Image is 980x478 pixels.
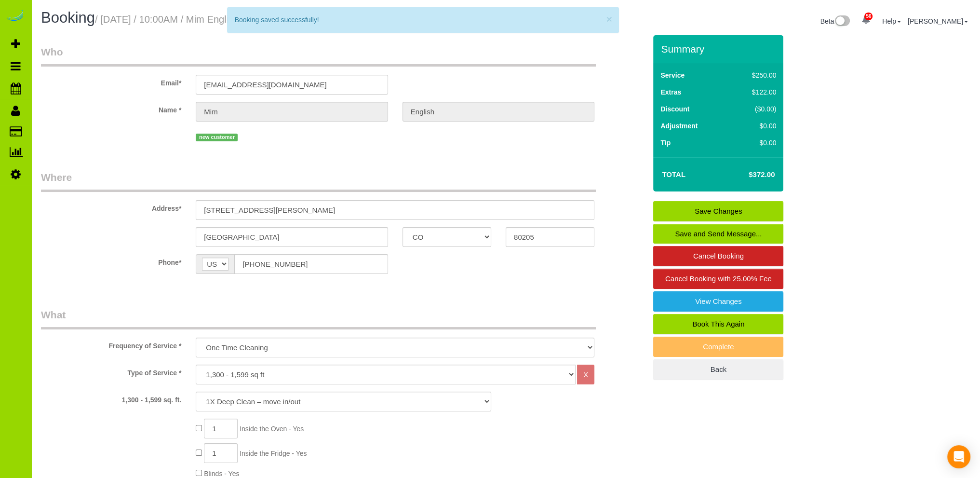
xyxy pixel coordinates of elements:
[732,104,777,114] div: ($0.00)
[34,200,188,213] label: Address*
[41,308,596,329] legend: What
[34,392,188,405] label: 1,300 - 1,599 sq. ft.
[6,10,25,23] img: Automaid Logo
[235,15,611,25] div: Booking saved successfully!
[41,170,596,192] legend: Where
[41,45,596,67] legend: Who
[720,171,775,179] h4: $372.00
[653,246,783,266] a: Cancel Booking
[660,104,689,114] label: Discount
[196,102,388,122] input: First Name*
[41,9,95,26] span: Booking
[665,274,772,283] span: Cancel Booking with 25.00% Fee
[653,201,783,221] a: Save Changes
[234,254,388,274] input: Phone*
[660,121,698,131] label: Adjustment
[857,10,875,31] a: 56
[34,254,188,267] label: Phone*
[660,138,671,148] label: Tip
[660,87,681,97] label: Extras
[34,365,188,378] label: Type of Service *
[732,138,777,148] div: $0.00
[947,445,970,468] div: Open Intercom Messenger
[204,470,239,478] span: Blinds - Yes
[653,269,783,289] a: Cancel Booking with 25.00% Fee
[662,170,685,178] strong: Total
[196,134,238,141] span: new customer
[820,17,850,25] a: Beta
[95,14,286,25] small: / [DATE] / 10:00AM / Mim English
[403,102,594,122] input: Last Name*
[240,425,304,433] span: Inside the Oven - Yes
[196,75,388,95] input: Email*
[834,15,850,28] img: New interface
[34,102,188,115] label: Name *
[653,314,783,334] a: Book This Again
[653,291,783,312] a: View Changes
[506,227,594,247] input: Zip Code*
[240,450,307,457] span: Inside the Fridge - Yes
[196,227,388,247] input: City*
[606,14,612,24] button: ×
[732,87,777,97] div: $122.00
[732,121,777,131] div: $0.00
[34,338,188,351] label: Frequency of Service *
[908,17,968,25] a: [PERSON_NAME]
[732,70,777,80] div: $250.00
[864,13,873,20] span: 56
[661,43,779,55] h3: Summary
[34,75,188,88] label: Email*
[882,17,901,25] a: Help
[653,359,783,380] a: Back
[660,70,685,80] label: Service
[653,224,783,244] a: Save and Send Message...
